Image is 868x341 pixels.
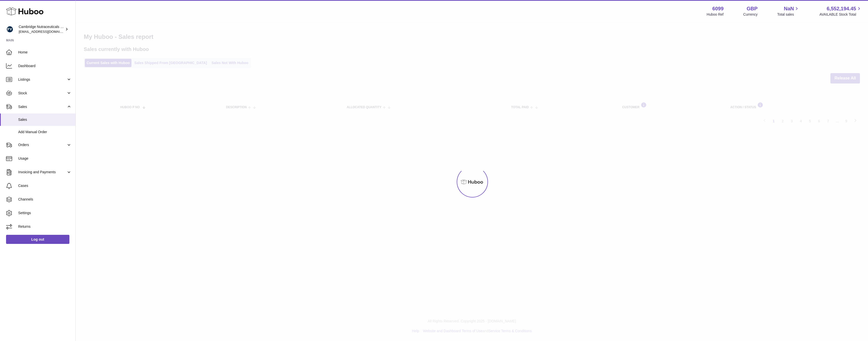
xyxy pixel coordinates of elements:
strong: GBP [747,5,757,12]
img: huboo@camnutra.com [6,25,14,33]
span: AVAILABLE Stock Total [819,12,862,17]
div: Cambridge Nutraceuticals Ltd [19,24,64,34]
span: Cases [18,183,72,188]
span: Total sales [777,12,800,17]
span: Orders [18,143,66,147]
span: Usage [18,156,72,161]
span: Dashboard [18,64,72,68]
span: [EMAIL_ADDRESS][DOMAIN_NAME] [19,30,74,34]
span: Stock [18,91,66,96]
span: Sales [18,117,72,122]
a: 6,552,194.45 AVAILABLE Stock Total [819,5,862,17]
a: Log out [6,235,69,244]
div: Currency [743,12,758,17]
span: Sales [18,104,66,109]
span: Add Manual Order [18,130,72,134]
span: Returns [18,224,72,229]
span: Invoicing and Payments [18,170,66,175]
span: NaN [784,5,794,12]
div: Huboo Ref [707,12,724,17]
span: 6,552,194.45 [827,5,856,12]
strong: 6099 [712,5,724,12]
span: Home [18,50,72,55]
span: Channels [18,197,72,202]
span: Settings [18,211,72,215]
a: NaN Total sales [777,5,800,17]
span: Listings [18,77,66,82]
